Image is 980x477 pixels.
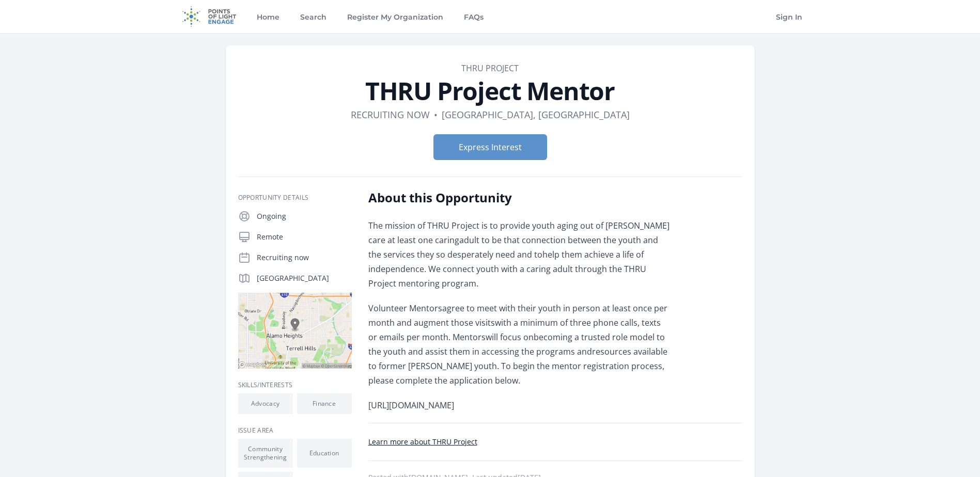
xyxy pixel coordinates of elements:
[238,194,352,202] h3: Opportunity Details
[238,426,352,435] h3: Issue area
[238,381,352,389] h3: Skills/Interests
[368,437,477,447] a: Learn more about THRU Project
[368,189,671,206] h2: About this Opportunity
[297,439,352,468] li: Education
[442,107,630,122] dd: [GEOGRAPHIC_DATA], [GEOGRAPHIC_DATA]
[257,232,352,242] p: Remote
[433,134,547,160] button: Express Interest
[238,439,293,468] li: Community Strengthening
[238,293,352,369] img: Map
[257,273,352,283] p: [GEOGRAPHIC_DATA]
[368,218,671,291] p: The mission of THRU Project is to provide youth aging out of [PERSON_NAME] care at least one cari...
[351,107,430,122] dd: Recruiting now
[434,107,438,122] div: •
[297,393,352,414] li: Finance
[368,301,671,388] p: Volunteer Mentorsagree to meet with their youth in person at least once per month and augment tho...
[368,398,671,412] p: [URL][DOMAIN_NAME]
[257,252,352,263] p: Recruiting now
[461,62,519,74] a: THRU Project
[257,211,352,221] p: Ongoing
[238,78,742,103] h1: THRU Project Mentor
[238,393,293,414] li: Advocacy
